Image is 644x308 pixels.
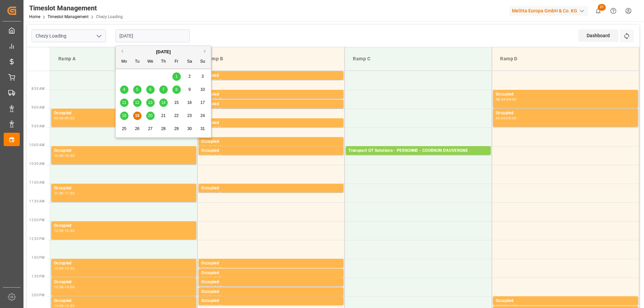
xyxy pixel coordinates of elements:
[29,143,45,147] span: 10:00 AM
[123,87,125,92] span: 4
[496,304,505,307] div: 14:00
[64,229,65,232] div: -
[54,117,64,120] div: 09:00
[200,87,205,92] span: 10
[211,192,212,195] div: -
[199,99,207,107] div: Choose Sunday, August 17th, 2025
[120,112,128,120] div: Choose Monday, August 18th, 2025
[135,100,139,105] span: 12
[65,154,74,157] div: 10:30
[212,304,222,307] div: 14:15
[148,126,152,131] span: 27
[201,286,211,289] div: 13:30
[54,279,194,286] div: Occupied
[348,147,488,154] div: Transport GT Solutions - PERSONNE - COURNON D'AUVERGNE
[54,298,194,304] div: Occupied
[54,260,194,267] div: Occupied
[185,99,194,107] div: Choose Saturday, August 16th, 2025
[212,79,222,82] div: 08:15
[212,154,222,157] div: 10:15
[116,49,211,55] div: [DATE]
[172,125,181,133] div: Choose Friday, August 29th, 2025
[148,113,152,118] span: 20
[64,267,65,270] div: -
[212,267,222,270] div: 13:15
[203,53,339,65] div: Ramp B
[146,125,155,133] div: Choose Wednesday, August 27th, 2025
[201,138,341,145] div: Occupied
[172,72,181,81] div: Choose Friday, August 1st, 2025
[133,112,142,120] div: Choose Tuesday, August 19th, 2025
[496,91,635,98] div: Occupied
[159,99,168,107] div: Choose Thursday, August 14th, 2025
[506,98,516,101] div: 09:00
[65,229,74,232] div: 12:30
[29,199,45,203] span: 11:30 AM
[32,274,45,278] span: 1:30 PM
[185,72,194,81] div: Choose Saturday, August 2nd, 2025
[120,125,128,133] div: Choose Monday, August 25th, 2025
[174,113,178,118] span: 22
[606,3,621,18] button: Help Center
[64,286,65,289] div: -
[175,74,178,79] span: 1
[505,117,506,120] div: -
[201,289,341,295] div: Occupied
[146,112,155,120] div: Choose Wednesday, August 20th, 2025
[201,295,211,298] div: 13:45
[212,98,222,101] div: 08:45
[159,58,168,66] div: Th
[115,29,190,42] input: DD-MM-YYYY
[159,125,168,133] div: Choose Thursday, August 28th, 2025
[201,276,211,280] div: 13:15
[122,126,126,131] span: 25
[212,276,222,280] div: 13:30
[578,29,619,42] div: Dashboard
[161,126,165,131] span: 28
[148,100,152,105] span: 13
[48,14,89,19] a: Timeslot Management
[201,192,211,195] div: 11:00
[212,145,222,148] div: 10:00
[185,112,194,120] div: Choose Saturday, August 23rd, 2025
[202,74,204,79] span: 3
[212,295,222,298] div: 14:00
[506,117,516,120] div: 09:30
[65,117,74,120] div: 09:30
[591,3,606,18] button: show 21 new notifications
[201,72,341,79] div: Occupied
[54,229,64,232] div: 12:00
[204,49,208,53] button: Next Month
[136,87,139,92] span: 5
[29,14,40,19] a: Home
[120,58,128,66] div: Mo
[189,74,191,79] span: 2
[212,126,222,129] div: 09:30
[118,70,209,135] div: month 2025-08
[65,286,74,289] div: 14:00
[201,147,341,154] div: Occupied
[54,223,194,229] div: Occupied
[161,113,165,118] span: 21
[29,237,45,241] span: 12:30 PM
[505,98,506,101] div: -
[54,185,194,192] div: Occupied
[187,113,192,118] span: 23
[32,293,45,297] span: 2:00 PM
[56,53,192,65] div: Ramp A
[54,147,194,154] div: Occupied
[159,85,168,94] div: Choose Thursday, August 7th, 2025
[172,58,181,66] div: Fr
[65,192,74,195] div: 11:30
[185,125,194,133] div: Choose Saturday, August 30th, 2025
[201,101,341,108] div: Occupied
[496,298,635,304] div: Occupied
[598,4,606,11] span: 21
[54,286,64,289] div: 13:30
[162,87,165,92] span: 7
[201,185,341,192] div: Occupied
[212,108,222,111] div: 09:00
[496,98,505,101] div: 08:30
[189,87,191,92] span: 9
[212,286,222,289] div: 13:45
